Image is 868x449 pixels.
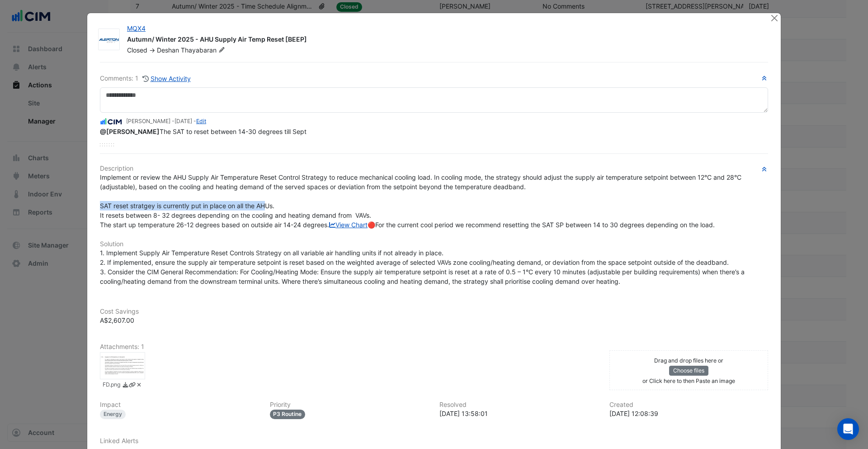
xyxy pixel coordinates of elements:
div: P3 Routine [270,410,306,419]
h6: Attachments: 1 [100,343,768,351]
h6: Impact [100,401,259,409]
span: -> [149,46,155,54]
div: FD.png [100,352,145,379]
button: Close [769,13,779,23]
h6: Linked Alerts [100,437,768,445]
small: or Click here to then Paste an image [642,377,735,384]
img: Alerton [99,35,119,44]
div: [DATE] 13:58:01 [439,409,599,418]
span: 1. Implement Supply Air Temperature Reset Controls Strategy on all variable air handling units if... [100,249,746,285]
div: Open Intercom Messenger [837,418,859,440]
span: 2025-05-28 15:53:01 [175,118,192,124]
h6: Cost Savings [100,308,768,315]
a: View Chart [329,221,368,229]
a: Edit [196,118,206,124]
a: Download [122,381,129,390]
span: Closed [127,46,147,54]
h6: Created [609,401,769,409]
span: Implement or review the AHU Supply Air Temperature Reset Control Strategy to reduce mechanical co... [100,173,743,229]
a: Copy link to clipboard [129,381,136,390]
h6: Solution [100,240,768,248]
div: [DATE] 12:08:39 [609,409,769,418]
small: [PERSON_NAME] - - [126,117,206,125]
div: Energy [100,410,126,419]
img: CIM [100,117,123,127]
span: d.thayabaran@alerton.com.au [Alerton] [100,128,160,135]
span: Deshan [157,46,179,54]
div: Comments: 1 [100,73,191,84]
h6: Priority [270,401,429,409]
h6: Resolved [439,401,599,409]
button: Show Activity [142,73,191,84]
span: Thayabaran [181,46,227,55]
div: Autumn/ Winter 2025 - AHU Supply Air Temp Reset [BEEP] [127,35,759,46]
a: Delete [136,381,142,390]
span: A$2,607.00 [100,316,134,324]
h6: Description [100,165,768,172]
button: Choose files [669,366,708,376]
span: The SAT to reset between 14-30 degrees till Sept [100,128,307,135]
small: Drag and drop files here or [654,357,723,364]
small: FD.png [103,381,120,390]
a: MQX4 [127,24,146,32]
